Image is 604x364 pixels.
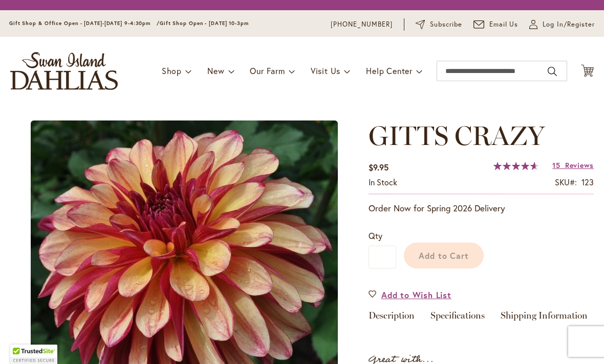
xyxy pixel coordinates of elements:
[9,20,160,27] span: Gift Shop & Office Open - [DATE]-[DATE] 9-4:30pm /
[331,19,393,30] a: [PHONE_NUMBER]
[8,328,36,356] iframe: Launch Accessibility Center
[369,202,594,214] p: Order Now for Spring 2026 Delivery
[416,19,462,30] a: Subscribe
[369,289,451,301] a: Add to Wish List
[369,177,397,188] div: Availability
[366,65,413,76] span: Help Center
[369,311,594,326] div: Detailed Product Info
[369,177,397,187] span: In stock
[565,160,594,170] span: Reviews
[430,19,462,30] span: Subscribe
[207,65,224,76] span: New
[162,65,182,76] span: Shop
[381,289,451,301] span: Add to Wish List
[548,63,557,80] button: Search
[473,19,519,30] a: Email Us
[555,177,577,187] strong: SKU
[581,177,594,188] div: 123
[369,119,545,152] span: GITTS CRAZY
[369,311,415,326] a: Description
[250,65,285,76] span: Our Farm
[501,311,588,326] a: Shipping Information
[10,52,118,90] a: store logo
[369,230,382,241] span: Qty
[529,19,595,30] a: Log In/Register
[493,162,538,170] div: 93%
[489,19,519,30] span: Email Us
[369,162,389,173] span: $9.95
[430,311,485,326] a: Specifications
[160,20,249,27] span: Gift Shop Open - [DATE] 10-3pm
[552,160,560,170] span: 15
[311,65,340,76] span: Visit Us
[543,19,595,30] span: Log In/Register
[552,160,594,170] a: 15 Reviews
